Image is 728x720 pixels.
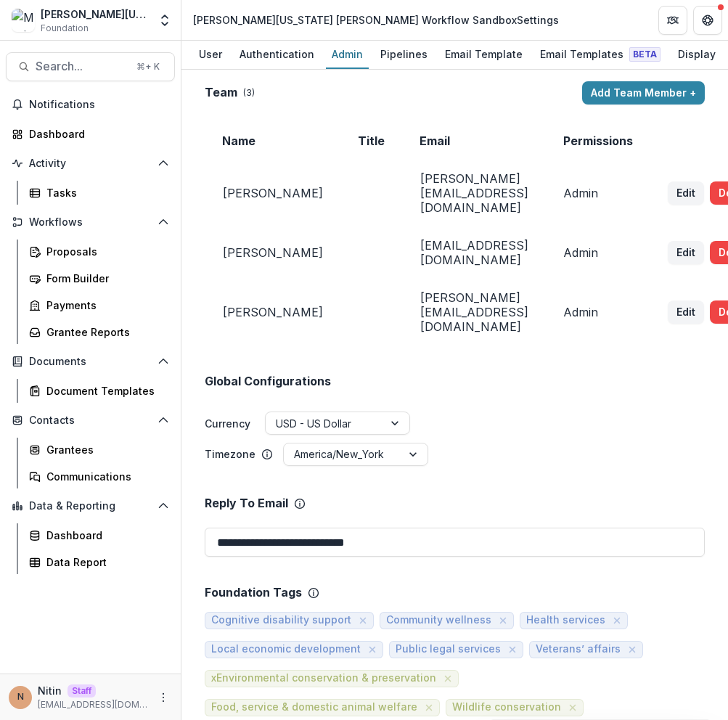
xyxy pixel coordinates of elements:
span: Activity [29,157,152,170]
p: Reply To Email [205,496,288,510]
a: Communications [23,465,175,488]
a: Admin [326,41,369,69]
button: Edit [668,300,704,324]
button: Open Workflows [6,210,175,234]
button: Search... [6,52,175,81]
span: Documents [29,356,152,368]
button: Open Activity [6,152,175,175]
span: Health services [526,614,605,626]
button: Edit [668,241,704,264]
td: Admin [546,226,650,279]
p: Staff [68,684,96,697]
button: Notifications [6,93,175,116]
a: Grantees [23,438,175,462]
td: Permissions [546,122,650,160]
button: close [356,613,370,628]
button: close [505,642,520,657]
button: close [625,642,639,657]
div: Data Report [46,555,163,570]
td: Name [205,122,340,160]
a: Authentication [234,41,320,69]
p: Nitin [38,683,62,698]
div: ⌘ + K [134,59,163,75]
a: Document Templates [23,379,175,403]
span: Wildlife conservation [452,701,561,713]
span: xEnvironmental conservation & preservation [211,672,436,684]
td: Admin [546,160,650,226]
td: Email [402,122,546,160]
span: Notifications [29,99,169,111]
p: ( 3 ) [243,86,255,99]
div: [PERSON_NAME][US_STATE] [PERSON_NAME] Workflow Sandbox Settings [193,12,559,28]
td: [PERSON_NAME][EMAIL_ADDRESS][DOMAIN_NAME] [402,279,546,345]
div: Payments [46,298,163,313]
td: Admin [546,279,650,345]
a: Dashboard [23,523,175,547]
a: Form Builder [23,266,175,290]
button: Get Help [693,6,722,35]
a: User [193,41,228,69]
button: Open Documents [6,350,175,373]
div: Pipelines [375,44,433,65]
div: Communications [46,469,163,484]
div: Tasks [46,185,163,200]
span: Veterans’ affairs [536,643,621,655]
div: Document Templates [46,383,163,398]
td: [PERSON_NAME][EMAIL_ADDRESS][DOMAIN_NAME] [402,160,546,226]
button: Open Contacts [6,409,175,432]
td: [PERSON_NAME] [205,226,340,279]
span: Food, service & domestic animal welfare [211,701,417,713]
a: Email Template [439,41,528,69]
div: Authentication [234,44,320,65]
button: close [565,700,580,715]
p: [EMAIL_ADDRESS][DOMAIN_NAME] [38,698,149,711]
td: [EMAIL_ADDRESS][DOMAIN_NAME] [402,226,546,279]
span: Beta [629,47,660,62]
span: Cognitive disability support [211,614,351,626]
p: Timezone [205,446,255,462]
button: Add Team Member + [582,81,705,105]
span: Search... [36,60,128,73]
button: close [610,613,624,628]
div: Email Templates [534,44,666,65]
span: Workflows [29,216,152,229]
span: Local economic development [211,643,361,655]
button: Open Data & Reporting [6,494,175,517]
a: Proposals [23,240,175,263]
p: Foundation Tags [205,586,302,600]
div: Admin [326,44,369,65]
span: Contacts [29,414,152,427]
button: close [496,613,510,628]
div: Display [672,44,721,65]
td: [PERSON_NAME] [205,160,340,226]
a: Email Templates Beta [534,41,666,69]
span: Community wellness [386,614,491,626]
label: Currency [205,416,250,431]
div: Form Builder [46,271,163,286]
span: Public legal services [396,643,501,655]
button: close [365,642,380,657]
td: Title [340,122,402,160]
button: Partners [658,6,687,35]
nav: breadcrumb [187,9,565,30]
h2: Global Configurations [205,375,331,388]
div: User [193,44,228,65]
span: Data & Reporting [29,500,152,512]
div: Nitin [17,692,24,702]
span: Foundation [41,22,89,35]
div: [PERSON_NAME][US_STATE] [PERSON_NAME] Workflow Sandbox [41,7,149,22]
a: Grantee Reports [23,320,175,344]
div: Email Template [439,44,528,65]
td: [PERSON_NAME] [205,279,340,345]
button: Edit [668,181,704,205]
div: Grantees [46,442,163,457]
a: Payments [23,293,175,317]
a: Display [672,41,721,69]
button: More [155,689,172,706]
div: Dashboard [29,126,163,142]
div: Grantee Reports [46,324,163,340]
button: Open entity switcher [155,6,175,35]
button: close [441,671,455,686]
h2: Team [205,86,237,99]
img: Mimi Washington Starrett Workflow Sandbox [12,9,35,32]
